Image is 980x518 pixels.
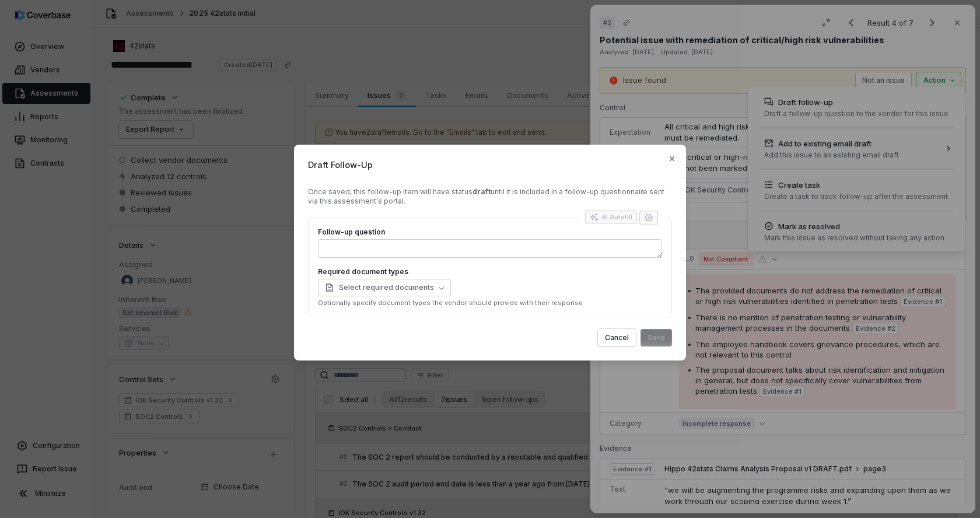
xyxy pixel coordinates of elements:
p: Optionally specify document types the vendor should provide with their response [318,299,662,307]
button: Cancel [598,329,636,346]
strong: draft [473,187,491,196]
span: Select required documents [325,283,434,292]
span: Draft Follow-Up [308,159,672,171]
label: Follow-up question [318,228,662,237]
label: Required document types [318,267,662,276]
div: Once saved, this follow-up item will have status until it is included in a follow-up questionnair... [308,187,672,206]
